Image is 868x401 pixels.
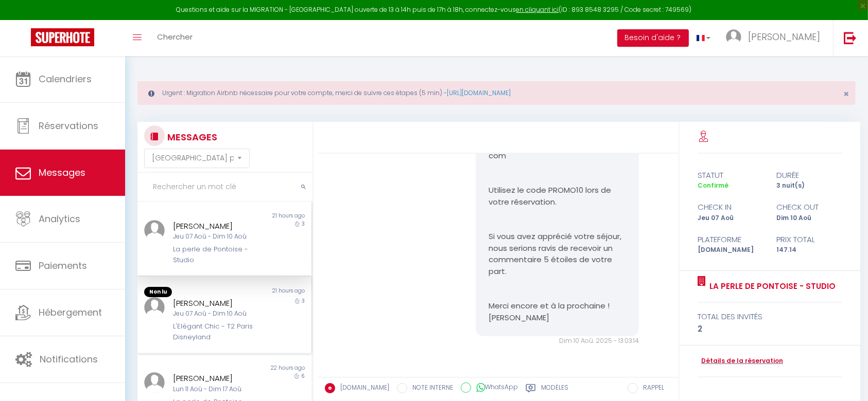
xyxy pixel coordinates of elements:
[638,383,664,394] label: RAPPEL
[301,372,305,380] span: 6
[39,166,85,179] span: Messages
[691,213,770,223] div: Jeu 07 Aoû
[39,212,80,225] span: Analytics
[144,297,165,318] img: ...
[173,232,261,242] div: Jeu 07 Aoû - Dim 10 Aoû
[516,5,559,14] a: en cliquant ici
[541,383,568,396] label: Modèles
[157,31,193,42] span: Chercher
[39,72,92,85] span: Calendriers
[770,213,849,223] div: Dim 10 Aoû
[335,383,389,394] label: [DOMAIN_NAME]
[718,20,833,56] a: ... [PERSON_NAME]
[698,181,728,190] span: Confirmé
[173,309,261,319] div: Jeu 07 Aoû - Dim 10 Aoû
[224,212,311,220] div: 21 hours ago
[137,173,313,202] input: Rechercher un mot clé
[31,28,94,46] img: Super Booking
[173,297,261,309] div: [PERSON_NAME]
[224,287,311,297] div: 21 hours ago
[224,364,311,372] div: 22 hours ago
[144,287,172,297] span: Non lu
[149,20,200,56] a: Chercher
[173,385,261,394] div: Lun 11 Aoû - Dim 17 Aoû
[698,356,783,366] a: Détails de la réservation
[489,300,626,312] p: Merci encore et à la prochaine !
[39,306,102,319] span: Hébergement
[489,185,626,208] p: Utilisez le code PROMO10 lors de votre réservation.
[40,353,98,366] span: Notifications
[770,201,849,213] div: check out
[748,30,820,43] span: [PERSON_NAME]
[844,31,857,44] img: logout
[726,29,741,45] img: ...
[698,311,842,323] div: total des invités
[770,169,849,181] div: durée
[407,383,453,394] label: NOTE INTERNE
[698,323,842,335] div: 2
[770,245,849,255] div: 147.14
[770,181,849,191] div: 3 nuit(s)
[489,231,626,277] p: Si vous avez apprécié votre séjour, nous serions ravis de recevoir un commentaire 5 étoiles de vo...
[447,88,511,97] a: [URL][DOMAIN_NAME]
[173,372,261,385] div: [PERSON_NAME]
[691,201,770,213] div: check in
[843,87,849,100] span: ×
[617,29,689,47] button: Besoin d'aide ?
[39,259,87,272] span: Paiements
[302,220,305,228] span: 3
[302,297,305,305] span: 3
[39,119,98,132] span: Réservations
[471,382,518,394] label: WhatsApp
[489,312,626,324] p: [PERSON_NAME]
[173,220,261,232] div: [PERSON_NAME]
[137,81,856,105] div: Urgent : Migration Airbnb nécessaire pour votre compte, merci de suivre ces étapes (5 min) -
[770,233,849,246] div: Prix total
[165,125,217,149] h3: MESSAGES
[691,233,770,246] div: Plateforme
[691,169,770,181] div: statut
[843,89,849,99] button: Close
[706,280,836,293] a: La perle de Pontoise - Studio
[173,244,261,265] div: La perle de Pontoise - Studio
[144,372,165,393] img: ...
[691,245,770,255] div: [DOMAIN_NAME]
[476,336,639,346] div: Dim 10 Aoû. 2025 - 13:03:14
[144,220,165,241] img: ...
[173,321,261,342] div: L'Elégant Chic - T2 Paris Disneyland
